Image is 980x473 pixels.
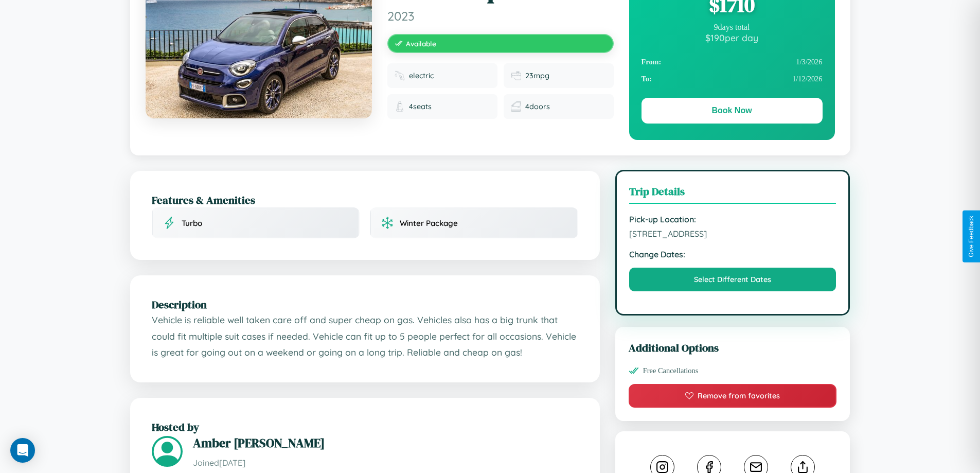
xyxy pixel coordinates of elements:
[629,229,836,239] span: [STREET_ADDRESS]
[629,268,836,291] button: Select Different Dates
[642,75,652,83] strong: To:
[525,71,549,80] span: 23 mpg
[182,218,202,228] span: Turbo
[387,8,614,24] span: 2023
[409,71,434,80] span: electric
[409,102,432,111] span: 4 seats
[152,419,578,434] h2: Hosted by
[395,71,405,81] img: Fuel type
[10,438,35,463] div: Open Intercom Messenger
[406,39,436,48] span: Available
[642,54,823,71] div: 1 / 3 / 2026
[152,192,578,207] h2: Features & Amenities
[642,58,662,66] strong: From:
[642,98,823,124] button: Book Now
[152,312,578,361] p: Vehicle is reliable well taken care off and super cheap on gas. Vehicles also has a big trunk tha...
[629,340,837,355] h3: Additional Options
[629,184,836,204] h3: Trip Details
[395,101,405,112] img: Seats
[643,366,699,375] span: Free Cancellations
[642,23,823,32] div: 9 days total
[193,434,578,451] h3: Amber [PERSON_NAME]
[642,71,823,87] div: 1 / 12 / 2026
[400,218,458,228] span: Winter Package
[511,71,521,81] img: Fuel efficiency
[968,216,975,257] div: Give Feedback
[193,456,578,470] p: Joined [DATE]
[511,101,521,112] img: Doors
[525,102,550,111] span: 4 doors
[629,384,837,408] button: Remove from favorites
[642,32,823,43] div: $ 190 per day
[152,297,578,312] h2: Description
[629,214,836,224] strong: Pick-up Location:
[629,249,836,259] strong: Change Dates:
